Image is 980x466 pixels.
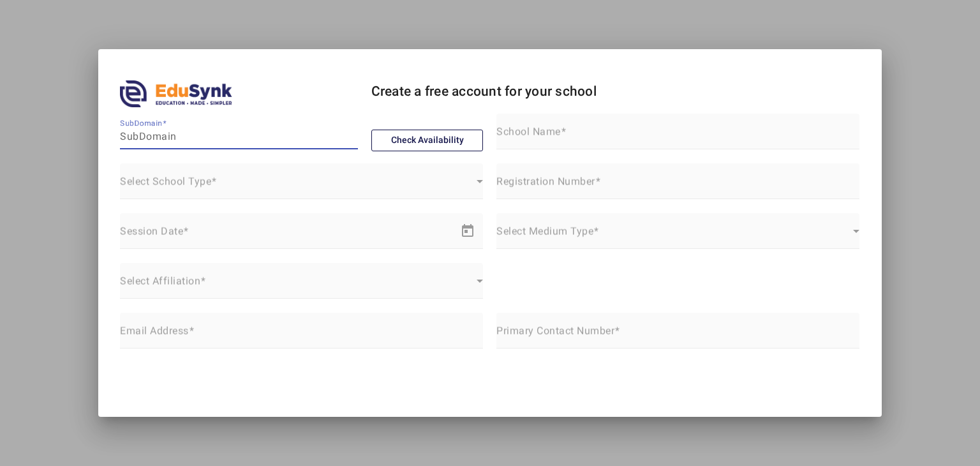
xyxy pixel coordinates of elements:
[371,130,484,151] button: Check Availability
[496,328,859,343] input: Primary Contact Number
[371,84,734,100] h4: Create a free account for your school
[120,225,183,237] mat-label: Session Date
[496,179,859,194] input: Enter NA if not applicable
[120,80,232,107] img: edusynk.png
[496,176,595,188] mat-label: Registration Number
[120,328,483,343] input: name@work-email.com
[180,229,343,244] input: End date
[120,275,200,287] mat-label: Select Affiliation
[120,229,167,244] input: Start date
[496,126,561,138] mat-label: School Name
[120,176,211,188] mat-label: Select School Type
[120,119,162,128] mat-label: SubDomain
[120,325,189,337] mat-label: Email Address
[120,363,314,412] iframe: reCAPTCHA
[496,325,614,337] mat-label: Primary Contact Number
[496,225,593,237] mat-label: Select Medium Type
[496,129,859,144] input: School Name
[120,129,358,144] input: SubDomain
